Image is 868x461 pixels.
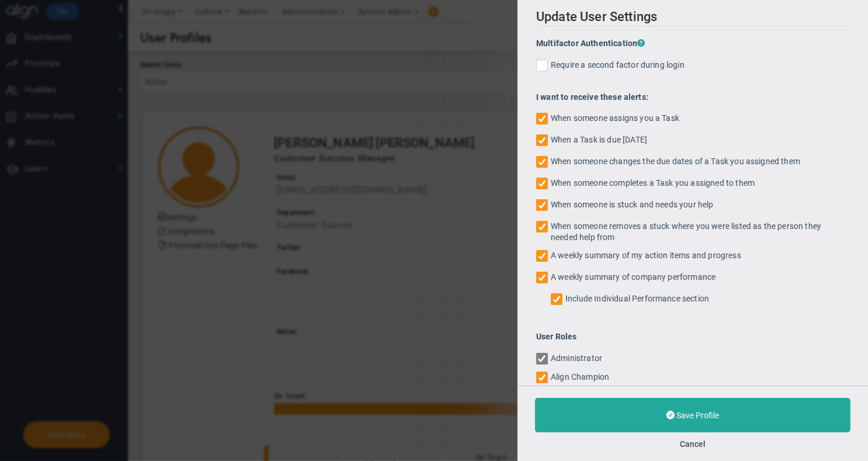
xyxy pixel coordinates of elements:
[536,353,849,365] label: You cannot remove yourself from the Administrator role.
[536,221,849,243] label: When someone removes a stuck where you were listed as the person they needed help from
[536,331,849,342] h4: User Roles
[551,353,602,365] span: Administrator
[536,38,849,48] h4: Multifactor Authentication
[535,398,850,432] button: Save Profile
[536,92,849,102] h4: I want to receive these alerts:
[536,272,849,286] label: A weekly summary of company performance
[536,60,849,74] label: Require a second factor during login
[680,439,706,449] button: Cancel
[536,9,849,26] h2: Update User Settings
[551,293,849,308] label: Include Individual Performance section
[536,178,849,192] label: When someone completes a Task you assigned to them
[536,199,849,214] label: When someone is stuck and needs your help
[536,372,849,386] label: Align Champion
[676,411,719,420] span: Save Profile
[536,134,849,149] label: When a Task is due [DATE]
[536,250,849,265] label: A weekly summary of my action items and progress
[536,113,849,127] label: When someone assigns you a Task
[536,156,849,171] label: When someone changes the due dates of a Task you assigned them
